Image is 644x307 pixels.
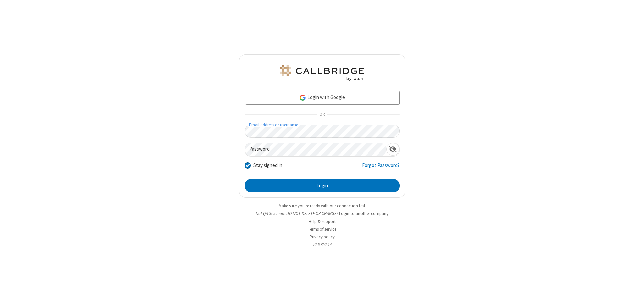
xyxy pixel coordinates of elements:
a: Privacy policy [310,234,335,240]
a: Make sure you're ready with our connection test [279,203,365,209]
li: Not QA Selenium DO NOT DELETE OR CHANGE? [239,210,405,217]
button: Login to another company [339,210,388,217]
img: google-icon.png [299,94,306,101]
span: OR [317,110,327,119]
input: Email address or username [245,125,400,138]
label: Stay signed in [253,162,282,169]
li: v2.6.352.14 [239,241,405,248]
a: Help & support [309,219,336,224]
a: Terms of service [308,226,336,232]
button: Login [245,179,400,192]
a: Forgot Password? [362,162,400,174]
div: Show password [386,143,399,156]
input: Password [245,143,386,156]
img: QA Selenium DO NOT DELETE OR CHANGE [278,65,366,81]
a: Login with Google [245,91,400,104]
